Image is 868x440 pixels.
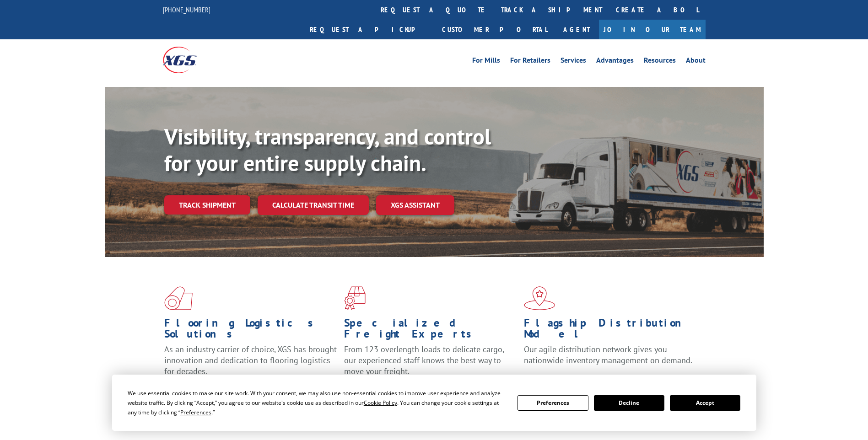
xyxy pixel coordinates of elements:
[164,344,337,376] span: As an industry carrier of choice, XGS has brought innovation and dedication to flooring logistics...
[376,195,454,215] a: XGS ASSISTANT
[344,344,517,385] p: From 123 overlength loads to delicate cargo, our experienced staff knows the best way to move you...
[554,20,599,39] a: Agent
[435,20,554,39] a: Customer Portal
[163,5,210,14] a: [PHONE_NUMBER]
[644,57,676,67] a: Resources
[524,374,638,385] a: Learn More >
[561,57,586,67] a: Services
[258,195,369,215] a: Calculate transit time
[164,122,491,177] b: Visibility, transparency, and control for your entire supply chain.
[686,57,706,67] a: About
[599,20,706,39] a: Join Our Team
[164,317,337,344] h1: Flooring Logistics Solutions
[510,57,550,67] a: For Retailers
[344,286,366,310] img: xgs-icon-focused-on-flooring-red
[594,395,664,411] button: Decline
[518,395,588,411] button: Preferences
[524,344,692,365] span: Our agile distribution network gives you nationwide inventory management on demand.
[524,286,555,310] img: xgs-icon-flagship-distribution-model-red
[164,286,193,310] img: xgs-icon-total-supply-chain-intelligence-red
[112,375,756,431] div: Cookie Consent Prompt
[472,57,500,67] a: For Mills
[303,20,435,39] a: Request a pickup
[180,408,211,416] span: Preferences
[596,57,634,67] a: Advantages
[524,317,697,344] h1: Flagship Distribution Model
[128,388,507,417] div: We use essential cookies to make our site work. With your consent, we may also use non-essential ...
[164,195,250,215] a: Track shipment
[670,395,740,411] button: Accept
[364,399,397,407] span: Cookie Policy
[344,317,517,344] h1: Specialized Freight Experts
